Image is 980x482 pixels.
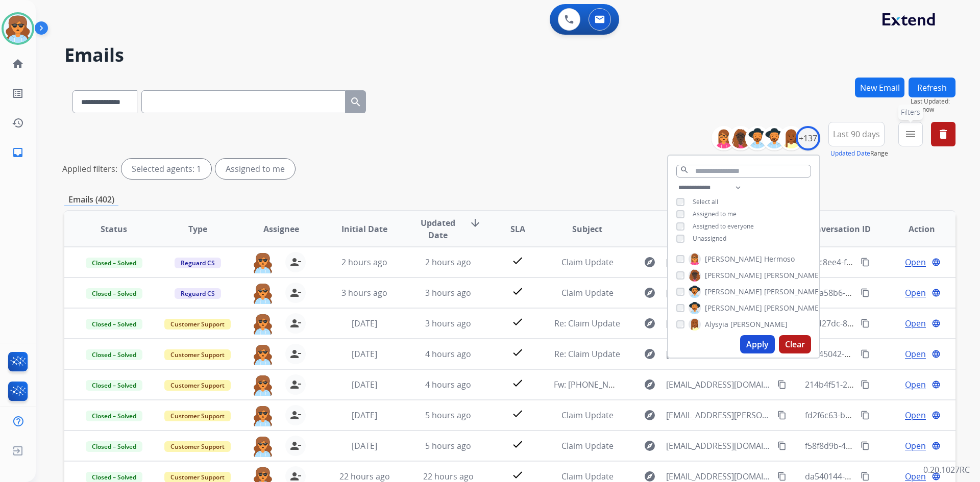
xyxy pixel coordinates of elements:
[666,317,771,329] span: [EMAIL_ADDRESS][DOMAIN_NAME]
[932,319,941,328] mat-icon: language
[289,378,302,391] mat-icon: person_remove
[705,319,728,329] span: Alysyia
[121,159,211,179] div: Selected agents: 1
[12,87,24,99] mat-icon: list_alt
[62,163,117,175] p: Applied filters:
[932,380,941,389] mat-icon: language
[777,380,787,389] mat-icon: content_copy
[511,408,524,420] mat-icon: check
[911,97,955,106] span: Last Updated:
[861,319,870,328] mat-icon: content_copy
[561,471,614,482] span: Claim Update
[510,223,525,235] span: SLA
[901,107,920,117] span: Filters
[12,117,24,129] mat-icon: history
[932,349,941,359] mat-icon: language
[352,379,377,390] span: [DATE]
[289,409,302,421] mat-icon: person_remove
[830,149,870,158] button: Updated Date
[666,378,771,391] span: [EMAIL_ADDRESS][DOMAIN_NAME]
[644,348,656,360] mat-icon: explore
[425,410,471,421] span: 5 hours ago
[644,409,656,421] mat-icon: explore
[423,471,474,482] span: 22 hours ago
[693,210,737,218] span: Assigned to me
[666,348,771,360] span: [EMAIL_ADDRESS][DOMAIN_NAME]
[777,441,787,450] mat-icon: content_copy
[764,270,821,281] span: [PERSON_NAME]
[705,254,762,264] span: [PERSON_NAME]
[777,411,787,420] mat-icon: content_copy
[796,126,820,150] div: +137
[861,411,870,420] mat-icon: content_copy
[253,436,273,457] img: agent-avatar
[12,146,24,159] mat-icon: inbox
[805,379,962,390] span: 214b4f51-2e71-4b62-9c27-b1bb6a8c8e1e
[215,159,295,179] div: Assigned to me
[511,316,524,328] mat-icon: check
[861,349,870,359] mat-icon: content_copy
[86,258,142,268] span: Closed – Solved
[855,78,904,97] button: New Email
[909,78,955,97] button: Refresh
[561,440,614,451] span: Claim Update
[705,270,762,281] span: [PERSON_NAME]
[805,440,950,451] span: f58f8d9b-43b4-43fe-8cf2-f0b67ffeebe1
[253,252,273,273] img: agent-avatar
[289,440,302,452] mat-icon: person_remove
[828,122,885,146] button: Last 90 days
[777,472,787,481] mat-icon: content_copy
[339,471,390,482] span: 22 hours ago
[730,319,788,329] span: [PERSON_NAME]
[352,318,377,329] span: [DATE]
[350,96,362,108] mat-icon: search
[764,287,821,297] span: [PERSON_NAME]
[833,132,880,136] span: Last 90 days
[253,405,273,426] img: agent-avatar
[253,283,273,304] img: agent-avatar
[764,254,795,264] span: Hermoso
[341,287,387,298] span: 3 hours ago
[705,287,762,297] span: [PERSON_NAME]
[666,409,771,421] span: [EMAIL_ADDRESS][PERSON_NAME][DOMAIN_NAME]
[511,346,524,359] mat-icon: check
[905,317,926,329] span: Open
[680,165,689,174] mat-icon: search
[554,318,620,329] span: Re: Claim Update
[572,223,602,235] span: Subject
[253,344,273,365] img: agent-avatar
[86,319,142,329] span: Closed – Solved
[705,303,762,313] span: [PERSON_NAME]
[905,256,926,268] span: Open
[644,378,656,391] mat-icon: explore
[86,349,142,360] span: Closed – Solved
[905,440,926,452] span: Open
[511,438,524,450] mat-icon: check
[561,287,614,298] span: Claim Update
[693,234,726,243] span: Unassigned
[905,348,926,360] span: Open
[905,287,926,299] span: Open
[740,335,775,353] button: Apply
[164,349,231,360] span: Customer Support
[341,223,387,235] span: Initial Date
[861,472,870,481] mat-icon: content_copy
[164,380,231,391] span: Customer Support
[4,14,32,43] img: avatar
[805,410,957,421] span: fd2f6c63-b1fb-4c19-ad1e-23e8938301ea
[289,256,302,268] mat-icon: person_remove
[898,122,923,146] button: Filters
[932,411,941,420] mat-icon: language
[425,257,471,268] span: 2 hours ago
[164,411,231,421] span: Customer Support
[911,106,955,114] span: Just now
[253,313,273,335] img: agent-avatar
[666,256,771,268] span: [EMAIL_ADDRESS][DOMAIN_NAME]
[905,378,926,391] span: Open
[352,410,377,421] span: [DATE]
[644,256,656,268] mat-icon: explore
[253,374,273,396] img: agent-avatar
[554,379,782,390] span: Fw: [PHONE_NUMBER] Couch pics Sales order #068C947383
[932,472,941,481] mat-icon: language
[511,377,524,389] mat-icon: check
